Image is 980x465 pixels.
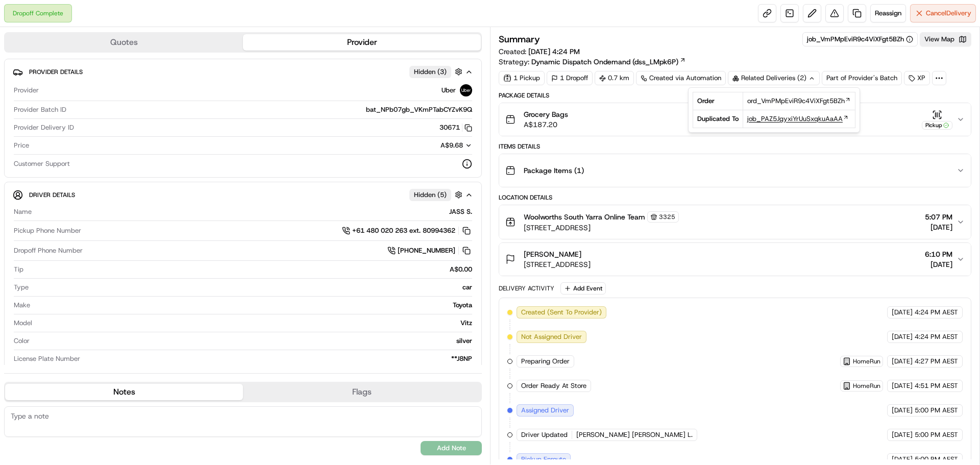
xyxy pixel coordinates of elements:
[13,186,473,203] button: Driver DetailsHidden (5)
[915,430,958,439] span: 5:00 PM AEST
[14,141,29,150] span: Price
[915,308,958,317] span: 4:24 PM AEST
[34,301,472,310] div: Toyota
[560,282,606,295] button: Add Event
[892,430,913,439] span: [DATE]
[925,212,952,222] span: 5:07 PM
[925,249,952,259] span: 6:10 PM
[342,225,472,236] a: +61 480 020 263 ext. 80994362
[853,357,880,365] span: HomeRun
[915,406,958,415] span: 5:00 PM AEST
[499,284,554,292] div: Delivery Activity
[870,4,906,22] button: Reassign
[747,96,845,106] span: ord_VmPMpEviR9c4ViXFgt5BZh
[409,188,465,201] button: Hidden (5)
[547,71,593,85] div: 1 Dropoff
[20,148,78,158] span: Knowledge Base
[892,332,913,341] span: [DATE]
[524,165,584,176] span: Package Items ( 1 )
[524,212,645,222] span: Woolworths South Yarra Online Team
[892,406,913,415] span: [DATE]
[922,110,952,130] button: Pickup
[892,357,913,366] span: [DATE]
[442,86,456,95] span: Uber
[904,71,930,85] div: XP
[521,357,570,366] span: Preparing Order
[499,57,686,67] div: Strategy:
[33,283,472,292] div: car
[499,243,971,276] button: [PERSON_NAME][STREET_ADDRESS]6:10 PM[DATE]
[693,92,743,110] td: Order
[925,259,952,270] span: [DATE]
[14,354,80,363] span: License Plate Number
[28,265,472,274] div: A$0.00
[853,382,880,390] span: HomeRun
[915,357,958,366] span: 4:27 PM AEST
[460,84,472,96] img: uber-new-logo.jpeg
[36,319,472,328] div: Vitz
[398,246,455,255] span: [PHONE_NUMBER]
[499,71,545,85] div: 1 Pickup
[521,406,569,415] span: Assigned Driver
[747,114,843,124] span: job_PAZ5JgyxiYrUuSxqkuAaAA
[915,332,958,341] span: 4:24 PM AEST
[875,9,901,18] span: Reassign
[14,319,32,328] span: Model
[524,109,568,119] span: Grocery Bags
[499,103,971,136] button: Grocery BagsA$187.20Pickup
[892,455,913,464] span: [DATE]
[499,91,971,100] div: Package Details
[10,10,31,31] img: Nash
[915,381,958,390] span: 4:51 PM AEST
[636,71,726,85] div: Created via Automation
[6,144,82,162] a: 📗Knowledge Base
[29,191,75,199] span: Driver Details
[922,121,952,130] div: Pickup
[96,148,164,158] span: API Documentation
[243,384,481,400] button: Flags
[35,108,129,116] div: We're available if you need us!
[10,149,18,157] div: 📗
[499,46,580,57] span: Created:
[807,35,913,44] button: job_VmPMpEviR9c4ViXFgt5BZh
[439,123,472,132] button: 30671
[14,159,70,168] span: Customer Support
[243,34,481,51] button: Provider
[521,455,566,464] span: Pickup Enroute
[36,207,472,216] div: JASS S.
[409,65,465,78] button: Hidden (3)
[910,4,976,22] button: CancelDelivery
[14,86,39,95] span: Provider
[14,336,30,346] span: Color
[174,101,186,113] button: Start new chat
[14,123,74,132] span: Provider Delivery ID
[13,63,473,80] button: Provider DetailsHidden (3)
[27,66,184,77] input: Got a question? Start typing here...
[414,190,447,200] span: Hidden ( 5 )
[892,308,913,317] span: [DATE]
[521,308,602,317] span: Created (Sent To Provider)
[747,96,851,106] a: ord_VmPMpEviR9c4ViXFgt5BZh
[5,384,243,400] button: Notes
[382,141,472,150] button: A$9.68
[10,97,29,116] img: 1736555255976-a54dd68f-1ca7-489b-9aae-adbdc363a1c4
[5,34,243,51] button: Quotes
[499,193,971,202] div: Location Details
[531,57,678,67] span: Dynamic Dispatch Ondemand (dss_LMpk6P)
[528,47,580,56] span: [DATE] 4:24 PM
[521,332,582,341] span: Not Assigned Driver
[925,222,952,232] span: [DATE]
[14,265,23,274] span: Tip
[499,142,971,151] div: Items Details
[102,173,124,181] span: Pylon
[10,41,186,57] p: Welcome 👋
[352,226,455,235] span: +61 480 020 263 ext. 80994362
[387,245,472,256] button: [PHONE_NUMBER]
[14,283,29,292] span: Type
[14,246,83,255] span: Dropoff Phone Number
[521,430,568,439] span: Driver Updated
[14,226,81,235] span: Pickup Phone Number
